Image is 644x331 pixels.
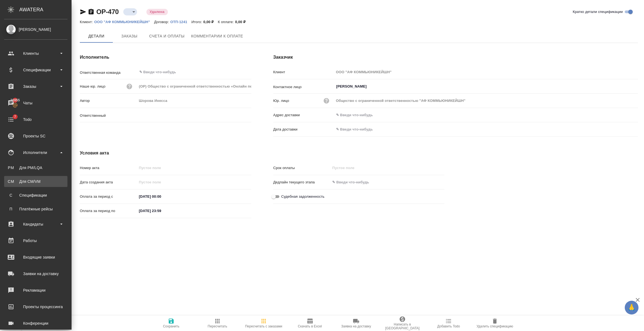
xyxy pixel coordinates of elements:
p: Адрес доставки [273,112,334,118]
p: Ответственная команда [80,70,137,75]
p: ООО "АФ КОММЬЮНИКЕЙШН" [94,20,154,24]
input: ✎ Введи что-нибудь [137,192,185,200]
input: Пустое поле [334,68,638,76]
p: Оплата за период по [80,208,137,214]
span: 36955 [7,97,23,103]
button: Скопировать ссылку [88,9,94,15]
p: Срок оплаты [273,165,331,171]
button: Сохранить [148,316,194,331]
span: Удалить спецификацию [476,324,513,328]
input: ✎ Введи что-нибудь [334,125,382,133]
a: Входящие заявки [1,250,70,264]
div: Клиенты [4,49,67,58]
a: CMДля CM/VM [4,176,67,187]
p: 0,00 ₽ [203,20,218,24]
input: Пустое поле [137,82,251,90]
div: Для PM/LQA [7,165,65,170]
div: Чаты [4,99,67,107]
h4: Исполнитель [80,54,251,61]
a: ООО "АФ КОММЬЮНИКЕЙШН" [94,19,154,24]
p: Контактное лицо [273,84,334,90]
div: Заказы [4,82,67,91]
a: 7Todo [1,113,70,126]
p: Договор: [154,20,170,24]
div: Для CM/VM [7,179,65,184]
div: Проекты процессинга [4,303,67,311]
a: Конференции [1,316,70,330]
div: Кандидаты [4,220,67,228]
h4: Условия акта [80,150,444,156]
p: Номер акта [80,165,137,171]
a: Проекты процессинга [1,300,70,314]
a: Рекламации [1,283,70,297]
button: Скачать в Excel [287,316,333,331]
span: Судебная задолженность [281,194,324,199]
span: Детали [83,33,110,40]
button: Скопировать ссылку для ЯМессенджера [80,9,86,15]
a: ССпецификации [4,190,67,201]
button: Написать в [GEOGRAPHIC_DATA] [379,316,425,331]
a: 36955Чаты [1,96,70,110]
div: Todo [4,115,67,124]
div: Спецификации [7,192,65,198]
button: Добавить Todo [425,316,472,331]
input: ✎ Введи что-нибудь [334,111,638,119]
span: Заказы [116,33,143,40]
input: Пустое поле [137,164,251,172]
button: Open [635,86,636,87]
span: Пересчитать [208,324,227,328]
input: Пустое поле [137,178,185,186]
p: К оплате: [218,20,235,24]
button: Пересчитать с заказами [241,316,287,331]
p: Удалена [150,9,165,15]
a: Работы [1,234,70,248]
p: Автор [80,98,137,104]
span: Сохранить [163,324,179,328]
button: 🙏 [625,301,638,314]
input: ✎ Введи что-нибудь [330,178,378,186]
span: Комментарии к оплате [191,33,243,40]
input: Пустое поле [330,164,378,172]
div: AWATERA [19,4,72,15]
a: Заявки на доставку [1,267,70,281]
p: Ответственный [80,113,137,118]
span: Скачать в Excel [298,324,322,328]
button: Open [248,115,249,116]
input: ✎ Введи что-нибудь [139,69,231,75]
a: Проекты SC [1,129,70,143]
a: OP-470 [96,8,119,15]
span: Кратко детали спецификации [573,9,623,15]
span: 🙏 [627,302,636,313]
p: Дата создания акта [80,180,137,185]
input: Пустое поле [137,97,251,105]
button: Заявка на доставку [333,316,379,331]
div: Исполнители [4,148,67,157]
p: Клиент: [80,20,94,24]
div: Входящие заявки [4,253,67,261]
p: Юр. лицо [273,98,289,104]
div: Платёжные рейсы [7,206,65,212]
span: 7 [11,114,19,120]
input: ✎ Введи что-нибудь [137,207,185,215]
p: Оплата за период с [80,194,137,199]
div: Спецификации [4,66,67,74]
p: Итого: [191,20,203,24]
button: Open [248,72,249,73]
button: Удалить спецификацию [472,316,518,331]
div: Проекты SC [4,132,67,140]
div: [PERSON_NAME] [4,26,67,32]
p: Дата доставки [273,127,334,132]
span: Написать в [GEOGRAPHIC_DATA] [383,322,422,330]
span: Заявка на доставку [341,324,371,328]
div: ​ [123,8,137,15]
div: Конференции [4,319,67,327]
p: Наше юр. лицо [80,84,105,89]
a: ППлатёжные рейсы [4,204,67,215]
h4: Заказчик [273,54,638,61]
div: Рекламации [4,286,67,294]
p: ОТП-1241 [170,20,192,24]
span: Добавить Todo [437,324,460,328]
p: Клиент [273,69,334,75]
span: Пересчитать с заказами [245,324,282,328]
a: ОТП-1241 [170,19,192,24]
